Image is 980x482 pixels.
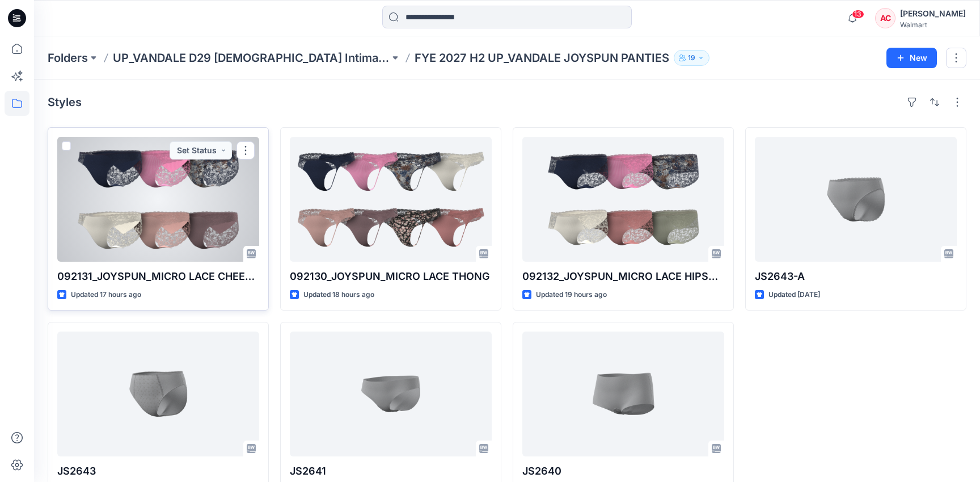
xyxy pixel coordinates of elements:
div: Walmart [900,20,966,29]
p: 092132_JOYSPUN_MICRO LACE HIPSTER [522,269,724,284]
a: JS2643 [57,332,259,456]
p: Updated 17 hours ago [71,289,141,301]
p: JS2641 [290,463,492,479]
a: JS2643-A [755,137,957,262]
a: JS2641 [290,332,492,456]
a: 092130_JOYSPUN_MICRO LACE THONG [290,137,492,262]
p: Updated 18 hours ago [303,289,374,301]
p: JS2643 [57,463,259,479]
button: New [886,48,937,68]
a: Folders [48,50,88,66]
a: 092131_JOYSPUN_MICRO LACE CHEEKY [57,137,259,262]
p: JS2640 [522,463,724,479]
p: Updated 19 hours ago [536,289,607,301]
h4: Styles [48,95,82,109]
button: 19 [674,50,709,66]
a: 092132_JOYSPUN_MICRO LACE HIPSTER [522,137,724,262]
p: JS2643-A [755,269,957,284]
span: 13 [852,10,864,19]
p: FYE 2027 H2 UP_VANDALE JOYSPUN PANTIES [415,50,669,66]
div: [PERSON_NAME] [900,7,966,20]
a: UP_VANDALE D29 [DEMOGRAPHIC_DATA] Intimates - Joyspun [113,50,390,66]
p: 092130_JOYSPUN_MICRO LACE THONG [290,269,492,284]
p: Updated [DATE] [768,289,820,301]
p: 19 [688,52,695,64]
p: 092131_JOYSPUN_MICRO LACE CHEEKY [57,269,259,284]
a: JS2640 [522,332,724,456]
div: AC [875,8,895,28]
